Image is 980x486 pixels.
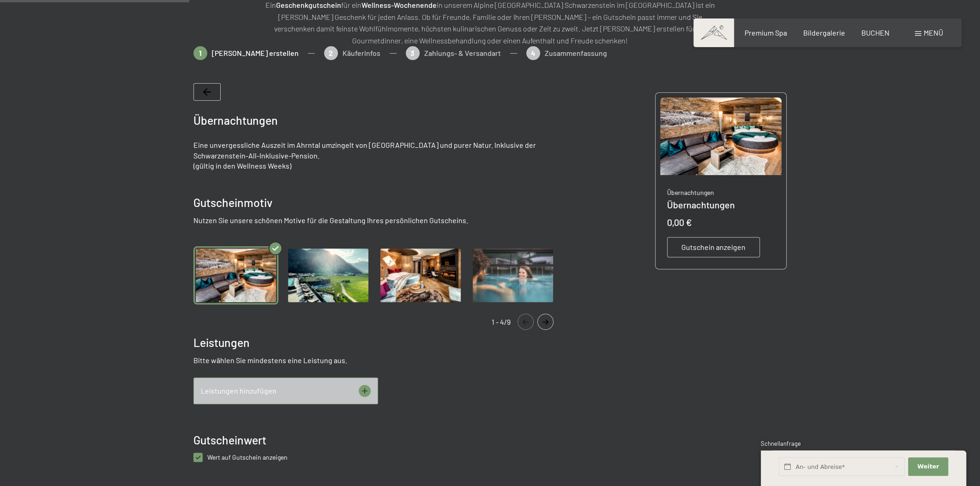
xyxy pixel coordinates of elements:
[361,0,437,9] strong: Wellness-Wochenende
[744,28,787,37] a: Premium Spa
[861,28,890,37] a: BUCHEN
[276,0,341,9] strong: Geschenkgutschein
[908,457,948,476] button: Weiter
[761,440,801,447] span: Schnellanfrage
[803,28,845,37] a: Bildergalerie
[917,462,939,471] span: Weiter
[924,28,943,37] span: Menü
